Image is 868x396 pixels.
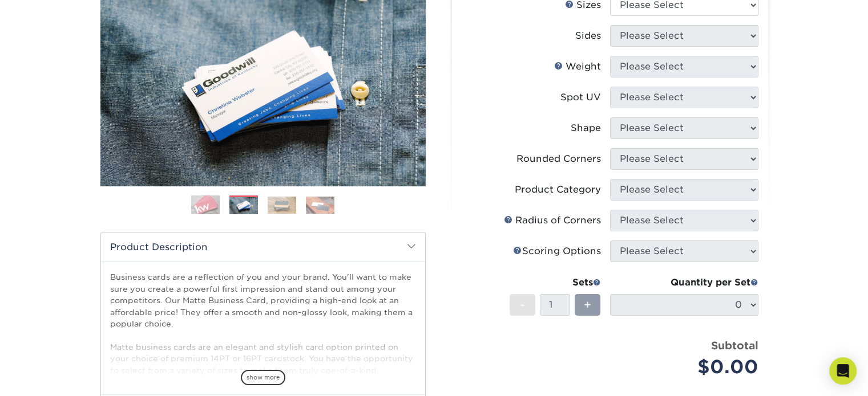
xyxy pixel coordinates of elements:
[101,232,425,262] h2: Product Description
[510,276,601,289] div: Sets
[571,121,601,135] div: Shape
[191,191,220,219] img: Business Cards 01
[829,357,857,385] div: Open Intercom Messenger
[554,60,601,74] div: Weight
[268,197,296,214] img: Business Cards 03
[515,183,601,197] div: Product Category
[560,91,601,104] div: Spot UV
[584,296,591,313] span: +
[575,29,601,43] div: Sides
[610,276,758,289] div: Quantity per Set
[516,152,601,166] div: Rounded Corners
[513,244,601,258] div: Scoring Options
[520,296,525,313] span: -
[229,197,258,214] img: Business Cards 02
[711,339,758,352] strong: Subtotal
[619,353,758,381] div: $0.00
[306,197,334,214] img: Business Cards 04
[504,214,601,227] div: Radius of Corners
